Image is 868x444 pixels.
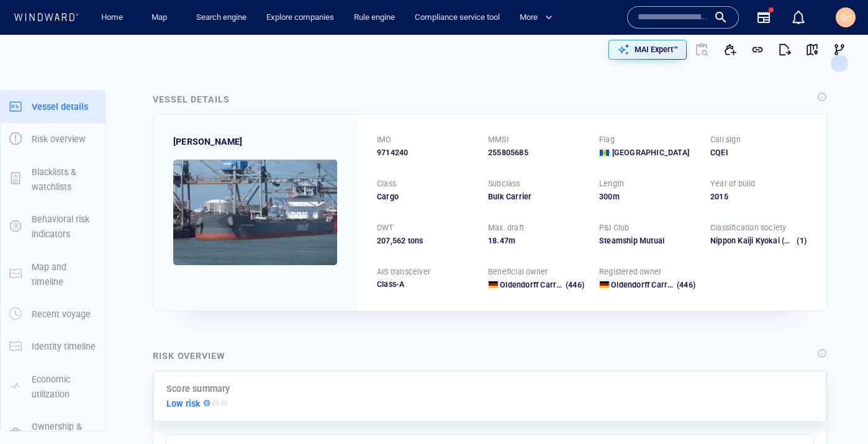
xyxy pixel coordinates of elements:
div: Vessel details [153,92,230,107]
p: DWT [377,222,394,233]
p: Year of build [710,178,756,189]
span: Class-A [377,279,404,289]
p: Score summary [166,381,230,396]
div: Notification center [791,10,806,25]
button: Visual Link Analysis [826,36,853,63]
p: Beneficial owner [488,266,548,278]
span: 47 [500,236,509,245]
a: Map [147,7,176,29]
button: Behavioral risk indicators [1,203,105,251]
span: 300 [599,192,613,201]
p: Blacklists & watchlists [32,165,96,195]
p: Economic utilization [32,372,96,402]
span: (1) [795,235,807,247]
span: More [520,11,553,25]
a: Ownership & management [1,428,105,440]
a: Economic utilization [1,380,105,392]
button: Economic utilization [1,363,105,411]
p: AIS transceiver [377,266,430,278]
span: 18 [488,236,497,245]
p: Registered owner [599,266,661,278]
p: Classification society [710,222,786,233]
p: MAI Expert™ [635,44,678,55]
a: Vessel details [1,100,105,112]
a: Behavioral risk indicators [1,220,105,232]
button: Get link [744,36,771,63]
p: Risk overview [32,132,86,147]
div: Steamship Mutual [599,235,695,247]
p: Behavioral risk indicators [32,212,96,242]
p: Flag [599,134,615,145]
button: Map [142,7,181,29]
p: MMSI [488,134,509,145]
a: Compliance service tool [410,7,505,29]
a: Explore companies [261,7,339,29]
img: 5907de769396685c3b0cc6c7_0 [173,160,337,265]
span: [GEOGRAPHIC_DATA] [612,147,689,158]
button: Vessel details [1,91,105,123]
button: View on map [798,36,826,63]
a: Identity timeline [1,340,105,352]
a: Risk overview [1,133,105,145]
span: . [497,236,499,245]
span: Oldendorff Carriers Gmbh & Co. Kg [611,280,738,289]
button: Add to vessel list [717,36,744,63]
p: IMO [377,134,392,145]
span: Oldendorff Carriers Gmbh & Co. Kg [500,280,626,289]
span: 9714240 [377,147,408,158]
p: Length [599,178,624,189]
a: Home [96,7,128,29]
span: (446) [675,279,695,291]
div: [PERSON_NAME] [173,134,243,149]
button: Risk overview [1,123,105,155]
a: Oldendorff Carriers Gmbh & Co. Kg (446) [500,279,584,291]
div: Nippon Kaiji Kyokai (ClassNK) [710,235,807,247]
p: P&I Club [599,222,630,233]
button: Identity timeline [1,330,105,363]
a: Recent voyage [1,308,105,320]
p: Call sign [710,134,741,145]
button: MAI Expert™ [608,40,687,60]
p: Vessel details [32,99,88,114]
a: Blacklists & watchlists [1,173,105,184]
p: Recent voyage [32,307,91,322]
div: 207,562 tons [377,235,473,247]
div: 2015 [710,191,807,202]
p: Max. draft [488,222,524,233]
div: Risk overview [153,348,225,363]
div: Bulk Carrier [488,191,584,202]
span: m [509,236,515,245]
button: Blacklists & watchlists [1,156,105,204]
button: Home [92,7,132,29]
iframe: Chat [815,388,859,435]
span: m [613,192,620,201]
p: Identity timeline [32,339,96,354]
button: Map and timeline [1,251,105,299]
p: Low risk [166,396,201,411]
p: Class [377,178,396,189]
p: Map and timeline [32,260,96,290]
a: Oldendorff Carriers Gmbh & Co. Kg (446) [611,279,695,291]
p: Subclass [488,178,520,189]
button: Recent voyage [1,298,105,330]
div: CQEI [710,147,807,158]
a: Rule engine [349,7,400,29]
button: Export report [771,36,798,63]
span: (446) [564,279,584,291]
span: SH [840,12,851,22]
div: Nippon Kaiji Kyokai (ClassNK) [710,235,795,247]
div: 255805685 [488,147,584,158]
span: LUISE OLDENDORFF [173,134,243,149]
a: Map and timeline [1,268,105,279]
div: Cargo [377,191,473,202]
button: SH [833,5,858,30]
a: Search engine [191,7,251,29]
button: More [515,7,563,29]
